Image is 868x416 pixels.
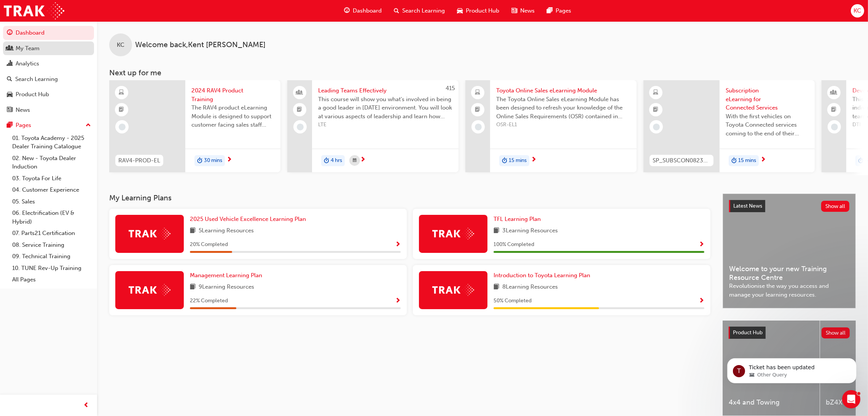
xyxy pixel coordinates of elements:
[842,390,860,408] iframe: Intercom live chat
[395,241,401,248] span: Show Progress
[432,228,474,240] img: Trak
[86,121,91,130] span: up-icon
[388,3,451,19] a: search-iconSearch Learning
[511,6,517,16] span: news-icon
[699,296,704,306] button: Show Progress
[297,124,304,130] span: learningRecordVerb_NONE-icon
[3,118,94,132] button: Pages
[109,194,710,202] h3: My Learning Plans
[16,121,31,130] div: Pages
[494,216,541,222] span: TFL Learning Plan
[831,88,837,98] span: people-icon
[9,173,94,184] a: 03. Toyota For Life
[723,194,856,308] a: Latest NewsShow allWelcome to your new Training Resource CentreRevolutionise the way you access a...
[204,156,222,165] span: 30 mins
[16,90,49,99] div: Product Hub
[494,226,499,236] span: book-icon
[502,283,558,292] span: 8 Learning Resources
[494,283,499,292] span: book-icon
[466,6,499,15] span: Product Hub
[854,6,861,15] span: KC
[760,157,766,164] span: next-icon
[338,3,388,19] a: guage-iconDashboard
[190,272,262,279] span: Management Learning Plan
[494,215,544,224] a: TFL Learning Plan
[831,105,837,115] span: booktick-icon
[451,3,505,19] a: car-iconProduct Hub
[119,105,124,115] span: booktick-icon
[109,80,280,172] a: RAV4-PROD-EL2024 RAV4 Product TrainingThe RAV4 product eLearning Module is designed to support cu...
[475,124,482,130] span: learningRecordVerb_NONE-icon
[465,80,637,172] a: Toyota Online Sales eLearning ModuleThe Toyota Online Sales eLearning Module has been designed to...
[9,251,94,262] a: 09. Technical Training
[9,152,94,173] a: 02. New - Toyota Dealer Induction
[191,86,274,103] span: 2024 RAV4 Product Training
[729,398,814,407] span: 4x4 and Towing
[653,105,659,115] span: booktick-icon
[726,112,809,138] span: With the first vehicles on Toyota Connected services coming to the end of their complimentary per...
[190,271,265,280] a: Management Learning Plan
[7,122,13,129] span: pages-icon
[4,2,64,19] img: Trak
[733,329,763,336] span: Product Hub
[7,107,13,114] span: news-icon
[129,228,170,240] img: Trak
[494,271,593,280] a: Introduction to Toyota Learning Plan
[556,6,571,15] span: Pages
[699,298,704,305] span: Show Progress
[318,121,452,129] span: LTE
[7,76,12,83] span: search-icon
[729,265,849,282] span: Welcome to your new Training Resource Centre
[190,215,309,224] a: 2025 Used Vehicle Excellence Learning Plan
[97,68,868,77] h3: Next up for me
[851,4,864,17] button: KC
[324,156,329,166] span: duration-icon
[496,121,631,129] span: OSR-EL1
[653,156,710,165] span: SP_SUBSCON0823_EL
[541,3,577,19] a: pages-iconPages
[831,124,838,130] span: learningRecordVerb_NONE-icon
[653,88,659,98] span: learningResourceType_ELEARNING-icon
[547,6,553,16] span: pages-icon
[9,132,94,152] a: 01. Toyota Academy - 2025 Dealer Training Catalogue
[3,103,94,117] a: News
[394,6,399,16] span: search-icon
[197,156,202,166] span: duration-icon
[9,262,94,274] a: 10. TUNE Rev-Up Training
[119,88,124,98] span: learningResourceType_ELEARNING-icon
[199,283,254,292] span: 9 Learning Resources
[353,156,357,165] span: calendar-icon
[475,88,481,98] span: laptop-icon
[135,41,266,49] span: Welcome back , Kent [PERSON_NAME]
[496,95,631,121] span: The Toyota Online Sales eLearning Module has been designed to refresh your knowledge of the Onlin...
[3,57,94,71] a: Analytics
[494,297,532,305] span: 50 % Completed
[395,296,401,306] button: Show Progress
[3,41,94,56] a: My Team
[699,241,704,248] span: Show Progress
[446,85,455,92] span: 415
[16,59,39,68] div: Analytics
[9,239,94,251] a: 08. Service Training
[7,30,13,37] span: guage-icon
[432,284,474,296] img: Trak
[16,44,40,53] div: My Team
[191,103,274,129] span: The RAV4 product eLearning Module is designed to support customer facing sales staff with introdu...
[118,156,160,165] span: RAV4-PROD-EL
[7,45,13,52] span: people-icon
[9,227,94,239] a: 07. Parts21 Certification
[726,86,809,112] span: Subscription eLearning for Connected Services
[190,216,306,222] span: 2025 Used Vehicle Excellence Learning Plan
[3,26,94,40] a: Dashboard
[9,207,94,227] a: 06. Electrification (EV & Hybrid)
[494,240,534,249] span: 100 % Completed
[731,156,737,166] span: duration-icon
[3,87,94,102] a: Product Hub
[129,284,170,296] img: Trak
[360,157,366,164] span: next-icon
